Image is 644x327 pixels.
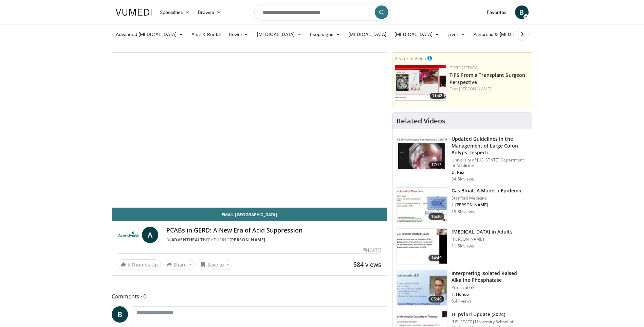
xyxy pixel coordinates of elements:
[397,136,447,171] img: dfcfcb0d-b871-4e1a-9f0c-9f64970f7dd8.150x105_q85_crop-smart_upscale.jpg
[142,227,158,243] a: A
[452,170,528,175] p: D. Rex
[117,259,161,270] a: 5 Thumbs Up
[449,72,525,85] a: TIPS From a Transplant Surgeon Perspective
[117,227,139,243] img: AdventHealth
[452,209,474,214] p: 19.8K views
[395,65,446,101] img: 4003d3dc-4d84-4588-a4af-bb6b84f49ae6.150x105_q85_crop-smart_upscale.jpg
[452,298,472,304] p: 5.4K views
[483,5,511,19] a: Favorites
[469,28,549,41] a: Pancreas & [MEDICAL_DATA]
[166,237,382,243] div: By FEATURING
[515,5,529,19] a: B
[452,270,528,283] h3: Interpreting Isolated Raised Alkaline Phosphatase
[198,259,232,270] button: Save to
[229,237,265,243] a: [PERSON_NAME]
[459,86,491,92] a: [PERSON_NAME]
[452,237,512,242] p: [PERSON_NAME]
[164,259,195,270] button: Share
[253,28,306,41] a: [MEDICAL_DATA]
[397,270,528,306] a: 06:40 Interpreting Isolated Raised Alkaline Phosphatase Practical GP F. Florido 5.4K views
[112,208,387,221] a: Email [GEOGRAPHIC_DATA]
[452,292,528,297] p: F. Florido
[395,55,426,62] small: Featured Video
[397,187,528,223] a: 16:30 Gas Bloat: A Modern Epidemic Stanford Medicine I. [PERSON_NAME] 19.8K views
[254,4,390,20] input: Search topics, interventions
[449,86,529,92] div: Feat.
[397,136,528,182] a: 17:15 Updated Guidelines in the Management of Large Colon Polyps: Inspecti… University of [US_STA...
[428,161,445,168] span: 17:15
[363,247,381,253] div: [DATE]
[166,227,382,234] h4: PCABs in GERD: A New Era of Acid Suppression
[344,28,390,41] a: [MEDICAL_DATA]
[397,229,447,264] img: 11950cd4-d248-4755-8b98-ec337be04c84.150x105_q85_crop-smart_upscale.jpg
[452,202,522,208] p: I. [PERSON_NAME]
[452,157,528,168] p: University of [US_STATE] Department of Medicine
[112,292,387,301] span: Comments 0
[452,176,474,182] p: 34.5K views
[428,213,445,220] span: 16:30
[116,9,152,16] img: VuMedi Logo
[430,93,444,99] span: 11:42
[127,261,130,268] span: 5
[225,28,253,41] a: Bowel
[449,65,480,71] a: Gore Medical
[187,28,225,41] a: Anal & Rectal
[428,296,445,303] span: 06:40
[397,117,445,125] h4: Related Videos
[452,195,522,201] p: Stanford Medicine
[112,28,188,41] a: Advanced [MEDICAL_DATA]
[390,28,443,41] a: [MEDICAL_DATA]
[156,5,194,19] a: Specialties
[443,28,469,41] a: Liver
[397,188,447,223] img: 480ec31d-e3c1-475b-8289-0a0659db689a.150x105_q85_crop-smart_upscale.jpg
[452,285,528,290] p: Practical GP
[353,260,381,269] span: 584 views
[395,65,446,101] a: 11:42
[194,5,225,19] a: Browse
[452,136,528,156] h3: Updated Guidelines in the Management of Large Colon Polyps: Inspecti…
[397,270,447,306] img: 6a4ee52d-0f16-480d-a1b4-8187386ea2ed.150x105_q85_crop-smart_upscale.jpg
[306,28,345,41] a: Esophagus
[452,243,474,249] p: 11.5K views
[452,187,522,194] h3: Gas Bloat: A Modern Epidemic
[428,255,445,261] span: 14:49
[171,237,206,243] a: AdventHealth
[397,228,528,264] a: 14:49 [MEDICAL_DATA] in Adults [PERSON_NAME] 11.5K views
[452,228,512,235] h3: [MEDICAL_DATA] in Adults
[112,306,128,323] a: B
[452,311,528,318] h3: H. pylori Update (2024)
[112,53,387,208] video-js: Video Player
